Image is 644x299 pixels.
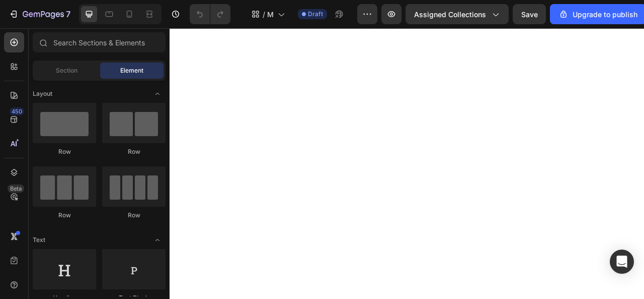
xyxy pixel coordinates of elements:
[120,66,143,75] span: Element
[10,107,24,115] div: 450
[33,89,52,98] span: Layout
[33,211,96,220] div: Row
[513,4,546,24] button: Save
[8,185,24,193] div: Beta
[521,10,538,19] span: Save
[263,9,265,20] span: /
[610,250,634,274] div: Open Intercom Messenger
[102,211,166,220] div: Row
[102,147,166,156] div: Row
[267,9,274,20] span: MEN 2
[308,10,323,19] span: Draft
[33,32,166,52] input: Search Sections & Elements
[406,4,509,24] button: Assigned Collections
[170,28,644,299] iframe: Design area
[33,235,45,245] span: Text
[33,147,96,156] div: Row
[558,9,637,20] div: Upgrade to publish
[149,232,166,248] span: Toggle open
[414,9,486,20] span: Assigned Collections
[4,4,75,24] button: 7
[190,4,230,24] div: Undo/Redo
[66,8,70,20] p: 7
[56,66,77,75] span: Section
[149,86,166,102] span: Toggle open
